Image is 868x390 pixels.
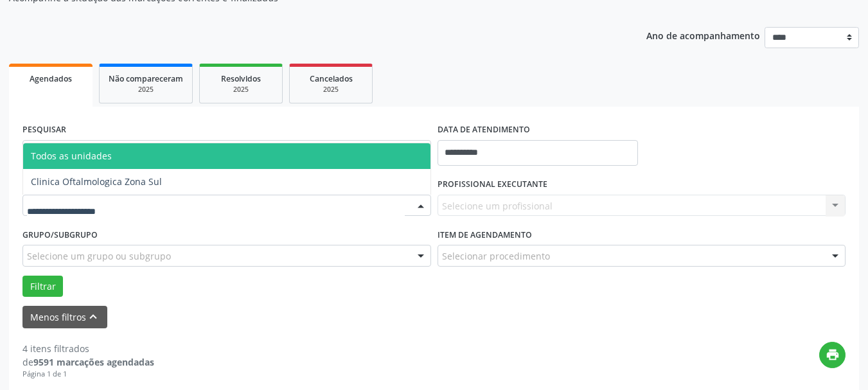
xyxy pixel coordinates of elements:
[209,85,273,94] div: 2025
[109,85,183,94] div: 2025
[27,249,171,263] span: Selecione um grupo ou subgrupo
[22,120,66,140] label: PESQUISAR
[819,342,846,368] button: print
[86,310,100,324] i: keyboard_arrow_up
[33,356,154,368] strong: 9591 marcações agendadas
[310,73,353,84] span: Cancelados
[22,355,154,369] div: de
[438,120,530,140] label: DATA DE ATENDIMENTO
[22,276,63,297] button: Filtrar
[826,348,840,362] i: print
[22,369,154,380] div: Página 1 de 1
[438,225,532,245] label: Item de agendamento
[299,85,363,94] div: 2025
[221,73,261,84] span: Resolvidos
[22,225,98,245] label: Grupo/Subgrupo
[646,27,760,43] p: Ano de acompanhamento
[109,73,183,84] span: Não compareceram
[31,150,112,162] span: Todos as unidades
[442,249,550,263] span: Selecionar procedimento
[438,175,547,195] label: PROFISSIONAL EXECUTANTE
[22,342,154,355] div: 4 itens filtrados
[30,73,72,84] span: Agendados
[31,175,162,188] span: Clinica Oftalmologica Zona Sul
[22,306,107,328] button: Menos filtroskeyboard_arrow_up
